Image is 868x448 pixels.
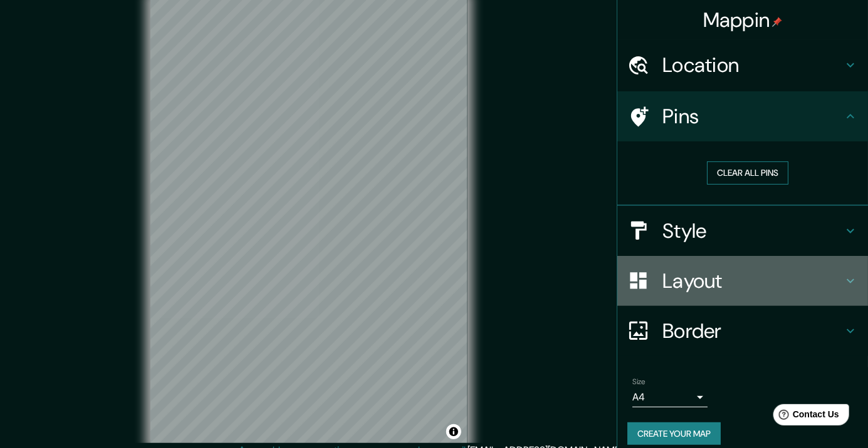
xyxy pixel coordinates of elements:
div: Border [617,306,868,356]
h4: Mappin [703,8,783,33]
button: Create your map [627,422,721,445]
label: Size [632,376,646,387]
h4: Style [662,218,843,243]
div: A4 [632,387,708,407]
button: Toggle attribution [446,424,461,439]
div: Layout [617,256,868,306]
h4: Border [662,318,843,344]
h4: Pins [662,104,843,129]
h4: Layout [662,268,843,293]
iframe: Help widget launcher [756,399,854,434]
div: Style [617,206,868,256]
button: Clear all pins [707,161,788,185]
div: Location [617,40,868,90]
img: pin-icon.png [772,17,782,27]
div: Pins [617,91,868,141]
h4: Location [662,53,843,78]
